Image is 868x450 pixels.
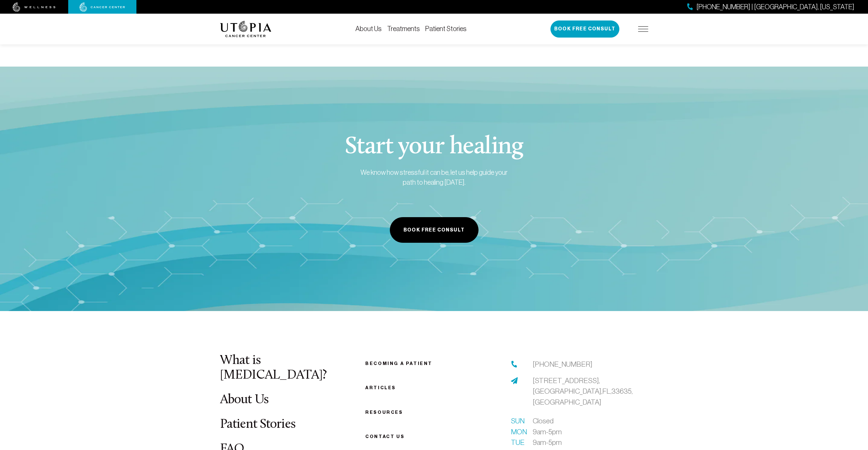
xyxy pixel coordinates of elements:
img: cancer center [79,2,125,12]
a: Becoming a patient [365,361,432,366]
a: About Us [355,25,382,32]
span: Contact us [365,434,404,439]
span: 9am-5pm [533,437,562,448]
a: [STREET_ADDRESS],[GEOGRAPHIC_DATA],FL,33635,[GEOGRAPHIC_DATA] [533,375,648,408]
img: wellness [13,2,56,12]
span: Tue [511,437,525,448]
a: About Us [220,393,269,407]
button: Book Free Consult [390,217,479,243]
p: We know how stressful it can be, let us help guide your path to healing [DATE]. [360,168,509,187]
a: What is [MEDICAL_DATA]? [220,354,327,382]
span: Mon [511,426,525,437]
img: address [511,377,518,384]
span: Sun [511,416,525,426]
img: icon-hamburger [638,26,648,32]
span: 9am-5pm [533,426,562,437]
img: phone [511,361,518,368]
span: Closed [533,416,554,426]
a: Treatments [387,25,420,32]
span: [PHONE_NUMBER] | [GEOGRAPHIC_DATA], [US_STATE] [696,2,854,12]
h3: Start your healing [329,135,539,159]
img: logo [220,21,271,37]
a: [PHONE_NUMBER] [533,359,592,370]
button: Book Free Consult [550,20,619,38]
a: Patient Stories [425,25,467,32]
a: [PHONE_NUMBER] | [GEOGRAPHIC_DATA], [US_STATE] [687,2,854,12]
a: Patient Stories [220,418,296,431]
span: [STREET_ADDRESS], [GEOGRAPHIC_DATA], FL, 33635, [GEOGRAPHIC_DATA] [533,377,633,406]
a: Articles [365,385,396,390]
a: Resources [365,410,403,415]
